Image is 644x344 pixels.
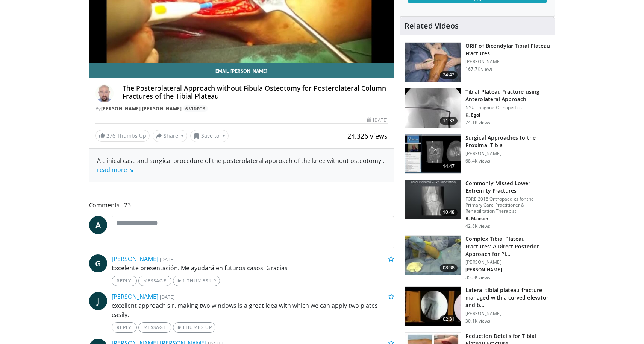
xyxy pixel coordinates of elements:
[95,84,114,102] img: Avatar
[405,286,550,326] a: 02:31 Lateral tibial plateau fracture managed with a curved elevator and b… [PERSON_NAME] 30.1K v...
[173,276,220,286] a: 1 Thumbs Up
[112,263,394,272] p: Excelente presentación. Me ayudará en futuros casos. Gracias
[440,315,458,323] span: 02:31
[405,42,550,82] a: 24:42 ORIF of Bicondylar Tibial Plateau Fractures [PERSON_NAME] 167.7K views
[465,274,490,280] p: 35.5K views
[101,105,182,112] a: [PERSON_NAME] [PERSON_NAME]
[440,117,458,125] span: 11:32
[405,88,550,128] a: 11:32 Tibial Plateau Fracture using Anterolateral Approach NYU Langone Orthopedics K. Egol 74.1K ...
[112,255,158,263] a: [PERSON_NAME]
[465,66,493,72] p: 167.7K views
[112,276,137,286] a: Reply
[465,134,550,149] h3: Surgical Approaches to the Proximal Tibia
[182,278,185,283] span: 1
[173,322,215,333] a: Thumbs Up
[97,156,386,174] div: A clinical case and surgical procedure of the posterolateral approach of the knee without osteotomy
[465,151,550,157] p: [PERSON_NAME]
[440,209,458,216] span: 10:48
[465,267,550,273] p: [PERSON_NAME]
[160,256,174,263] small: [DATE]
[106,132,115,139] span: 276
[89,216,107,234] a: A
[138,276,171,286] a: Message
[347,131,388,140] span: 24,326 views
[112,301,394,319] p: excellent approach sir. making two windows is a great idea with which we can apply two plates eas...
[405,134,461,174] img: DA_UIUPltOAJ8wcH4xMDoxOjB1O8AjAz.150x105_q85_crop-smart_upscale.jpg
[465,88,550,103] h3: Tibial Plateau Fracture using Anterolateral Approach
[89,200,394,210] span: Comments 23
[405,43,461,82] img: Levy_Tib_Plat_100000366_3.jpg.150x105_q85_crop-smart_upscale.jpg
[89,63,394,78] a: Email [PERSON_NAME]
[97,166,133,174] a: read more ↘
[405,236,461,275] img: a3c47f0e-2ae2-4b3a-bf8e-14343b886af9.150x105_q85_crop-smart_upscale.jpg
[440,163,458,170] span: 14:47
[367,117,388,123] div: [DATE]
[190,130,229,142] button: Save to
[465,120,490,126] p: 74.1K views
[405,180,550,229] a: 10:48 Commonly Missed Lower Extremity Fractures FORE 2018 Orthopaedics for the Primary Care Pract...
[465,180,550,195] h3: Commonly Missed Lower Extremity Fractures
[465,196,550,214] p: FORE 2018 Orthopaedics for the Primary Care Practitioner & Rehabilitation Therapist
[465,286,550,309] h3: Lateral tibial plateau fracture managed with a curved elevator and b…
[465,223,490,229] p: 42.8K views
[465,105,550,111] p: NYU Langone Orthopedics
[183,105,208,112] a: 6 Videos
[465,42,550,57] h3: ORIF of Bicondylar Tibial Plateau Fractures
[405,235,550,280] a: 08:38 Complex Tibial Plateau Fractures: A Direct Posterior Approach for Pl… [PERSON_NAME] [PERSON...
[405,21,459,30] h4: Related Videos
[405,287,461,326] img: ssCKXnGZZaxxNNa35hMDoxOjBvO2OFFA_1.150x105_q85_crop-smart_upscale.jpg
[153,130,188,142] button: Share
[465,216,550,222] p: B. Maxson
[138,322,171,333] a: Message
[465,59,550,65] p: [PERSON_NAME]
[440,264,458,272] span: 08:38
[95,130,150,142] a: 276 Thumbs Up
[405,88,461,128] img: 9nZFQMepuQiumqNn4xMDoxOjBzMTt2bJ.150x105_q85_crop-smart_upscale.jpg
[95,105,388,112] div: By
[123,84,388,100] h4: The Posterolateral Approach without Fibula Osteotomy for Posterolateral Column Fractures of the T...
[112,322,137,333] a: Reply
[465,318,490,324] p: 30.1K views
[112,292,158,301] a: [PERSON_NAME]
[89,254,107,272] a: G
[405,180,461,219] img: 4aa379b6-386c-4fb5-93ee-de5617843a87.150x105_q85_crop-smart_upscale.jpg
[465,158,490,164] p: 68.4K views
[160,294,174,300] small: [DATE]
[89,292,107,310] a: J
[405,134,550,174] a: 14:47 Surgical Approaches to the Proximal Tibia [PERSON_NAME] 68.4K views
[465,235,550,258] h3: Complex Tibial Plateau Fractures: A Direct Posterior Approach for Pl…
[440,71,458,79] span: 24:42
[97,157,386,174] span: ...
[465,311,550,317] p: [PERSON_NAME]
[465,112,550,118] p: K. Egol
[465,259,550,265] p: [PERSON_NAME]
